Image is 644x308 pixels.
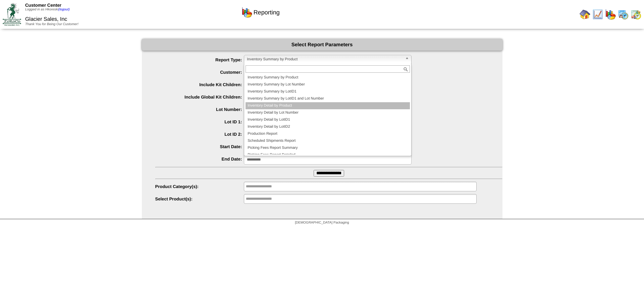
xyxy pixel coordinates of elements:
[246,81,410,88] li: Inventory Summary by Lot Number
[246,137,410,144] li: Scheduled Shipments Report
[580,9,590,20] img: home.gif
[592,9,603,20] img: line_graph.gif
[631,9,641,20] img: calendarinout.gif
[246,123,410,130] li: Inventory Detail by LotID2
[155,119,244,124] label: Lot ID 1:
[155,132,244,137] label: Lot ID 2:
[605,9,616,20] img: graph.gif
[25,22,78,26] span: Thank You for Being Our Customer!
[246,102,410,109] li: Inventory Detail by Product
[155,95,244,100] label: Include Global Kit Children:
[246,74,410,81] li: Inventory Summary by Product
[241,7,252,18] img: graph.gif
[155,196,244,201] label: Select Product(s):
[155,144,244,149] label: Start Date:
[155,82,244,87] label: Include Kit Children:
[254,9,280,16] span: Reporting
[25,3,61,8] span: Customer Center
[155,184,244,189] label: Product Category(s):
[246,109,410,116] li: Inventory Detail by Lot Number
[246,116,410,123] li: Inventory Detail by LotID1
[25,8,70,11] span: Logged in as Hkoreski
[246,88,410,95] li: Inventory Summary by LotID1
[618,9,629,20] img: calendarprod.gif
[246,130,410,137] li: Production Report
[58,8,70,11] a: (logout)
[142,39,502,51] div: Select Report Parameters
[25,16,67,22] span: Glacier Sales, Inc
[155,57,244,62] label: Report Type:
[246,151,410,159] li: Picking Fees Report Detailed
[246,95,410,102] li: Inventory Summary by LotID1 and Lot Number
[3,3,21,25] img: ZoRoCo_Logo(Green%26Foil)%20jpg.webp
[155,107,244,112] label: Lot Number:
[155,67,502,75] span: Glacier Sales, Inc
[247,55,402,63] span: Inventory Summary by Product
[246,144,410,151] li: Picking Fees Report Summary
[155,70,244,75] label: Customer:
[295,221,349,225] span: [DEMOGRAPHIC_DATA] Packaging
[155,157,244,162] label: End Date:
